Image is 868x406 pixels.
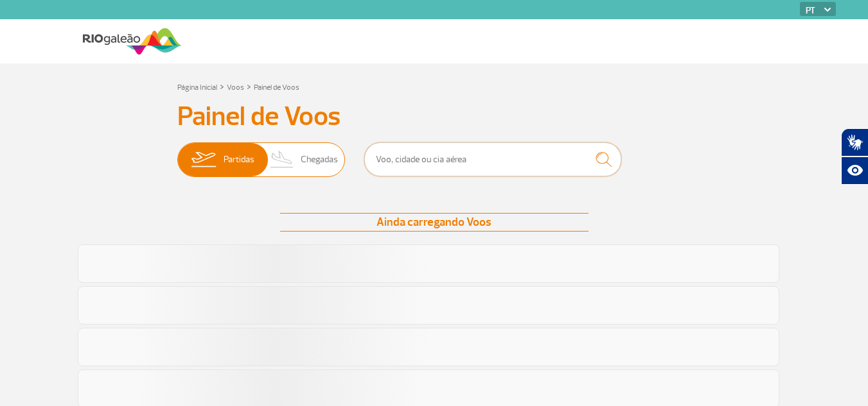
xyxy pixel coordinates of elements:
[301,143,338,176] span: Chegadas
[183,143,224,176] img: slider-embarque
[263,143,301,176] img: slider-desembarque
[841,128,868,156] button: Abrir tradutor de língua de sinais.
[364,142,621,176] input: Voo, cidade ou cia aérea
[247,79,251,94] a: >
[841,156,868,185] button: Abrir recursos assistivos.
[224,143,254,176] span: Partidas
[220,79,224,94] a: >
[177,83,217,92] a: Página Inicial
[227,83,244,92] a: Voos
[254,83,299,92] a: Painel de Voos
[177,101,691,133] h3: Painel de Voos
[280,213,589,232] div: Ainda carregando Voos
[841,128,868,185] div: Plugin de acessibilidade da Hand Talk.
